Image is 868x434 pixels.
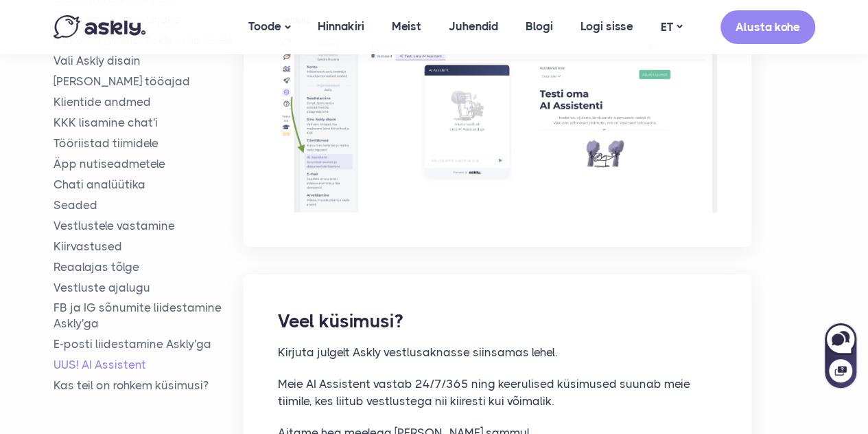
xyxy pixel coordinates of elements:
a: Tööriistad tiimidele [54,135,244,151]
a: Klientide andmed [54,94,244,110]
a: Reaalajas tõlge [54,259,244,274]
a: Chati analüütika [54,177,244,193]
a: Vali Askly disain [54,53,244,69]
a: UUS! AI Assistent [54,357,244,373]
iframe: Askly chat [823,321,858,389]
h2: Veel küsimusi? [278,309,717,334]
a: ET [647,17,696,37]
a: Äpp nutiseadmetele [54,156,244,172]
img: Askly [54,15,145,39]
p: Meie AI Assistent vastab 24/7/365 ning keerulised küsimused suunab meie tiimile, kes liitub vestl... [278,376,717,411]
a: Kas teil on rohkem küsimusi? [54,378,244,393]
a: Alusta kohe [720,10,815,44]
p: Kirjuta julgelt Askly vestlusaknasse siinsamas lehel. [278,344,717,362]
img: AI Assistent [278,14,717,212]
a: Seaded [54,197,244,213]
a: Vestlustele vastamine [54,218,244,234]
a: KKK lisamine chat'i [54,115,244,131]
a: FB ja IG sõnumite liidestamine Askly'ga [54,300,244,332]
a: E-posti liidestamine Askly'ga [54,336,244,352]
a: Vestluste ajalugu [54,279,244,295]
a: Kiirvastused [54,239,244,254]
a: [PERSON_NAME] tööajad [54,74,244,89]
